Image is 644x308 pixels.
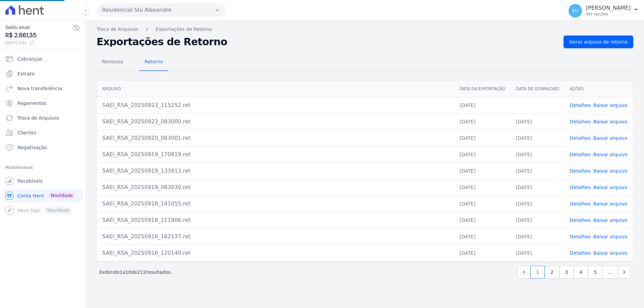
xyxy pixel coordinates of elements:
[511,130,565,146] td: [DATE]
[156,26,212,33] a: Exportações de Retorno
[511,179,565,195] td: [DATE]
[569,39,628,45] span: Gerar arquivo de retorno
[125,269,131,275] span: 10
[17,100,46,107] span: Pagamentos
[518,266,530,279] a: Previous
[119,269,122,275] span: 1
[99,269,172,275] p: Exibindo a de resultados.
[17,144,47,151] span: Negativação
[102,249,449,257] div: SAEI_RSA_20250916_120140.ret
[102,101,449,109] div: SAEI_RSA_20250923_115252.ret
[593,185,628,190] a: Baixar arquivo
[572,8,579,13] span: EU
[102,118,449,126] div: SAEI_RSA_20250922_083000.ret
[593,234,628,239] a: Baixar arquivo
[17,178,43,184] span: Recebíveis
[530,266,545,279] a: 1
[454,113,511,130] td: [DATE]
[570,168,591,174] a: Detalhes
[102,200,449,208] div: SAEI_RSA_20250918_141055.ret
[139,54,168,71] a: Retorno
[97,54,128,71] a: Remessa
[97,3,225,17] button: Residencial Sto Alexandre
[5,164,80,172] div: Plataformas
[593,250,628,256] a: Baixar arquivo
[97,26,138,33] a: Troca de Arquivos
[565,81,633,97] th: Ações
[97,81,454,97] th: Arquivo
[570,135,591,141] a: Detalhes
[511,146,565,163] td: [DATE]
[141,55,167,68] span: Retorno
[511,81,565,97] th: Data de Download
[3,126,83,139] a: Clientes
[602,266,618,279] span: …
[98,55,127,68] span: Remessa
[593,218,628,223] a: Baixar arquivo
[3,82,83,95] a: Nova transferência
[586,5,631,11] p: [PERSON_NAME]
[17,115,59,121] span: Troca de Arquivos
[102,233,449,241] div: SAEI_RSA_20250916_162137.ret
[3,97,83,110] a: Pagamentos
[511,113,565,130] td: [DATE]
[137,269,146,275] span: 212
[511,228,565,245] td: [DATE]
[3,111,83,125] a: Troca de Arquivos
[454,179,511,195] td: [DATE]
[593,135,628,141] a: Baixar arquivo
[570,185,591,190] a: Detalhes
[559,266,574,279] a: 3
[454,195,511,212] td: [DATE]
[102,150,449,159] div: SAEI_RSA_20250919_170819.ret
[48,192,75,199] span: Novidade
[545,266,559,279] a: 2
[3,52,83,66] a: Cobranças
[511,212,565,228] td: [DATE]
[3,174,83,188] a: Recebíveis
[454,81,511,97] th: Data da Exportação
[102,216,449,224] div: SAEI_RSA_20250918_111906.ret
[5,40,72,46] span: [DATE] 11:52
[97,26,633,33] nav: Breadcrumb
[570,152,591,157] a: Detalhes
[17,85,62,92] span: Nova transferência
[5,24,72,31] span: Saldo atual
[454,97,511,113] td: [DATE]
[5,31,72,40] span: R$ 2.861,35
[3,67,83,80] a: Extrato
[586,11,631,17] p: Ver opções
[570,119,591,124] a: Detalhes
[570,218,591,223] a: Detalhes
[570,201,591,206] a: Detalhes
[593,103,628,108] a: Baixar arquivo
[574,266,588,279] a: 4
[454,163,511,179] td: [DATE]
[563,36,633,48] a: Gerar arquivo de retorno
[511,195,565,212] td: [DATE]
[3,141,83,154] a: Negativação
[511,163,565,179] td: [DATE]
[17,129,36,136] span: Clientes
[593,152,628,157] a: Baixar arquivo
[454,130,511,146] td: [DATE]
[17,70,35,77] span: Extrato
[618,266,631,279] a: Next
[454,228,511,245] td: [DATE]
[593,201,628,206] a: Baixar arquivo
[511,245,565,261] td: [DATE]
[570,103,591,108] a: Detalhes
[102,167,449,175] div: SAEI_RSA_20250919_133813.ret
[563,1,644,20] button: EU [PERSON_NAME] Ver opções
[570,234,591,239] a: Detalhes
[588,266,602,279] a: 5
[17,56,42,62] span: Cobranças
[3,189,83,202] a: Conta Hent Novidade
[454,146,511,163] td: [DATE]
[593,168,628,174] a: Baixar arquivo
[17,192,44,199] span: Conta Hent
[102,134,449,142] div: SAEI_RSA_20250920_083001.ret
[570,250,591,256] a: Detalhes
[454,245,511,261] td: [DATE]
[454,212,511,228] td: [DATE]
